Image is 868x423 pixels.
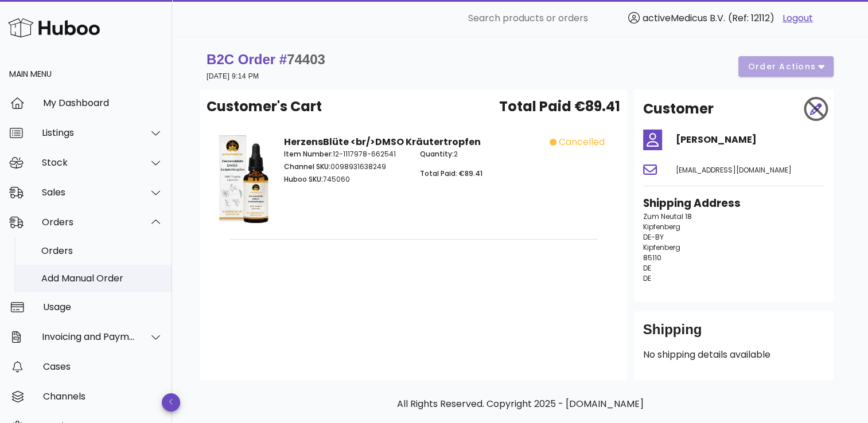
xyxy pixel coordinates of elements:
[43,97,163,108] div: My Dashboard
[284,174,407,185] p: 745060
[675,133,824,147] h4: [PERSON_NAME]
[284,149,407,159] p: 12-1117978-662541
[783,11,813,25] a: Logout
[643,320,824,348] div: Shipping
[42,187,135,198] div: Sales
[499,96,620,117] span: Total Paid €89.41
[284,174,323,184] span: Huboo SKU:
[559,135,605,149] span: cancelled
[287,52,325,67] span: 74403
[42,157,135,168] div: Stock
[207,96,322,117] span: Customer's Cart
[41,245,163,256] div: Orders
[643,273,651,283] span: DE
[43,391,163,402] div: Channels
[675,165,791,175] span: [EMAIL_ADDRESS][DOMAIN_NAME]
[420,149,454,159] span: Quantity:
[643,242,680,252] span: Kipfenberg
[41,273,163,284] div: Add Manual Order
[643,348,824,362] p: No shipping details available
[207,52,325,67] strong: B2C Order #
[42,127,135,138] div: Listings
[209,397,831,411] p: All Rights Reserved. Copyright 2025 - [DOMAIN_NAME]
[216,135,270,224] img: Product Image
[284,162,330,171] span: Channel SKU:
[207,72,259,80] small: [DATE] 9:14 PM
[284,162,407,172] p: 0098931638249
[643,253,661,263] span: 85110
[8,15,100,40] img: Huboo Logo
[643,263,651,273] span: DE
[643,232,664,242] span: DE-BY
[43,361,163,372] div: Cases
[643,211,692,221] span: Zum Neutal 18
[728,11,774,25] span: (Ref: 12112)
[420,169,482,178] span: Total Paid: €89.41
[284,135,481,148] strong: HerzensBlüte <br/>DMSO Kräutertropfen
[643,11,725,25] span: activeMedicus B.V.
[284,149,333,159] span: Item Number:
[643,195,824,211] h3: Shipping Address
[420,149,543,159] p: 2
[42,331,135,342] div: Invoicing and Payments
[42,217,135,228] div: Orders
[643,99,714,119] h2: Customer
[643,222,680,232] span: Kipfenberg
[43,301,163,312] div: Usage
